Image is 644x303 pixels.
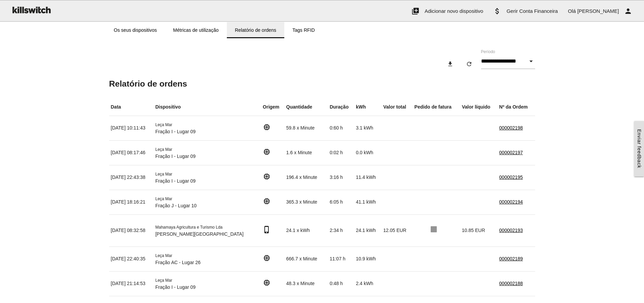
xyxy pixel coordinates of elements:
[106,22,165,38] a: Os seus dispositivos
[155,178,195,184] span: Fração I - Lugar 09
[109,116,154,140] td: [DATE] 10:11:43
[153,98,261,116] th: Dispositivo
[328,214,354,247] td: 2:34 h
[460,214,497,247] td: 10.85 EUR
[499,174,523,180] a: 000002195
[155,260,200,265] span: Fração AC - Lugar 26
[263,226,271,234] i: phone_iphone
[499,150,523,155] a: 000002197
[155,225,222,230] span: Mahamaya Agricultura e Turismo Lda
[328,98,354,116] th: Duração
[285,140,328,165] td: 1.6 x Minute
[155,196,172,201] span: Leça Mar
[493,0,501,22] i: attach_money
[328,271,354,296] td: 0:48 h
[354,116,382,140] td: 3.1 kWh
[328,116,354,140] td: 0:60 h
[263,254,271,262] i: memory
[499,199,523,205] a: 000002194
[354,214,382,247] td: 24.1 kWh
[165,22,227,38] a: Métricas de utilização
[285,98,328,116] th: Quantidade
[155,253,172,258] span: Leça Mar
[460,58,478,70] button: refresh
[499,125,523,131] a: 000002198
[328,190,354,214] td: 6:05 h
[577,8,619,14] span: [PERSON_NAME]
[109,98,154,116] th: Data
[285,214,328,247] td: 24.1 x kWh
[155,129,195,134] span: Fração I - Lugar 09
[263,279,271,287] i: memory
[109,190,154,214] td: [DATE] 18:16:21
[328,247,354,271] td: 11:07 h
[425,8,483,14] span: Adicionar novo dispositivo
[634,121,644,176] a: Enviar feedback
[155,122,172,127] span: Leça Mar
[155,147,172,152] span: Leça Mar
[263,172,271,181] i: memory
[442,58,459,70] button: download
[499,256,523,261] a: 000002189
[263,197,271,205] i: memory
[285,190,328,214] td: 365.3 x Minute
[354,190,382,214] td: 41.1 kWh
[499,281,523,286] a: 000002188
[261,98,284,116] th: Origem
[481,49,495,55] label: Período
[354,140,382,165] td: 0.0 kWh
[328,165,354,190] td: 3:16 h
[285,165,328,190] td: 196.4 x Minute
[354,271,382,296] td: 2.4 kWh
[227,22,284,38] a: Relatório de ordens
[382,214,413,247] td: 12.05 EUR
[109,140,154,165] td: [DATE] 08:17:46
[460,98,497,116] th: Valor líquido
[285,271,328,296] td: 48.3 x Minute
[498,98,535,116] th: Nº da Ordem
[354,98,382,116] th: kWh
[109,271,154,296] td: [DATE] 21:14:53
[155,172,172,177] span: Leça Mar
[109,165,154,190] td: [DATE] 22:43:38
[624,0,632,22] i: person
[155,284,195,290] span: Fração I - Lugar 09
[354,247,382,271] td: 10.9 kWh
[263,123,271,131] i: memory
[568,8,576,14] span: Olá
[499,228,523,233] a: 000002193
[155,278,172,283] span: Leça Mar
[382,98,413,116] th: Valor total
[413,98,460,116] th: Pedido de fatura
[109,247,154,271] td: [DATE] 22:40:35
[155,154,195,159] span: Fração I - Lugar 09
[411,0,420,22] i: add_to_photos
[155,203,196,208] span: Fração J - Lugar 10
[466,58,473,70] i: refresh
[109,79,535,88] h5: Relatório de ordens
[284,22,323,38] a: Tags RFID
[328,140,354,165] td: 0:02 h
[109,214,154,247] td: [DATE] 08:32:58
[263,148,271,156] i: memory
[10,0,52,19] img: ks-logo-black-160-b.png
[285,247,328,271] td: 666.7 x Minute
[285,116,328,140] td: 59.8 x Minute
[155,231,243,237] span: [PERSON_NAME][GEOGRAPHIC_DATA]
[354,165,382,190] td: 11.4 kWh
[447,58,454,70] i: download
[506,8,558,14] span: Gerir Conta Financeira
